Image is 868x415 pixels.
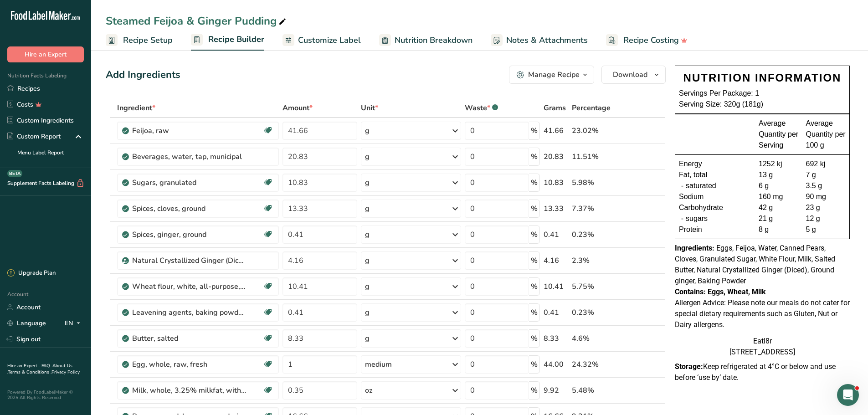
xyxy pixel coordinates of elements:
div: Wheat flour, white, all-purpose, unenriched [132,281,246,292]
div: Steamed Feijoa & Ginger Pudding [106,13,288,29]
p: Keep refrigerated at 4°C or below and use before ‘use by’ date. [675,361,850,383]
div: 3.5 g [806,180,846,191]
div: 20.83 [544,151,568,162]
a: Notes & Attachments [491,30,588,51]
div: Serving Size: 320g (181g) [679,99,846,110]
div: g [365,333,370,344]
div: oz [365,385,372,396]
div: Spices, ginger, ground [132,229,246,240]
strong: Storage: [675,362,703,371]
div: 24.32% [572,359,622,370]
div: 10.83 [544,177,568,188]
span: Eggs, Feijoa, Water, Canned Pears, Cloves, Granulated Sugar, White Flour, Milk, Salted Butter, Na... [675,244,835,285]
div: 13 g [759,169,799,180]
button: Hire an Expert [7,46,84,62]
div: g [365,229,370,240]
span: Ingredient [117,102,155,113]
div: 11.51% [572,151,622,162]
div: Average Quantity per Serving [759,118,799,151]
span: Recipe Builder [208,33,264,46]
div: Butter, salted [132,333,246,344]
div: 0.41 [544,229,568,240]
div: Manage Recipe [528,69,580,80]
div: 4.16 [544,255,568,266]
span: Protein [679,224,702,235]
a: Recipe Costing [606,30,688,51]
div: 5 g [806,224,846,235]
div: Contains: Eggs, Wheat, Milk [675,287,850,297]
div: 2.3% [572,255,622,266]
div: g [365,203,370,214]
span: Nutrition Breakdown [395,34,473,46]
div: g [365,255,370,266]
div: 10.41 [544,281,568,292]
div: - [679,180,686,191]
span: sugars [686,213,708,224]
div: Feijoa, raw [132,125,246,136]
div: 692 kj [806,159,846,169]
div: g [365,177,370,188]
span: Allergen Advice: Please note our meals do not cater for special dietary requirements such as Glut... [675,298,850,329]
span: Carbohydrate [679,202,723,213]
span: saturated [686,180,716,191]
span: Grams [544,102,566,113]
a: Recipe Builder [191,29,264,51]
div: 6 g [759,180,799,191]
div: Upgrade Plan [7,269,56,278]
a: Hire an Expert . [7,363,40,369]
span: Ingredients: [675,244,714,252]
span: Percentage [572,102,611,113]
a: About Us . [7,363,72,375]
div: 7.37% [572,203,622,214]
div: NUTRITION INFORMATION [679,70,846,86]
div: 21 g [759,213,799,224]
div: EN [65,318,84,329]
div: 23 g [806,202,846,213]
div: Waste [465,102,498,113]
div: 5.48% [572,385,622,396]
div: 13.33 [544,203,568,214]
div: 5.75% [572,281,622,292]
div: 23.02% [572,125,622,136]
a: Privacy Policy [51,369,80,375]
a: Terms & Conditions . [8,369,51,375]
span: Download [613,69,647,80]
div: 41.66 [544,125,568,136]
a: Customize Label [282,30,361,51]
div: 8 g [759,224,799,235]
div: medium [365,359,392,370]
span: Recipe Costing [623,34,679,46]
div: g [365,281,370,292]
div: 12 g [806,213,846,224]
a: Nutrition Breakdown [379,30,473,51]
div: Sugars, granulated [132,177,246,188]
div: g [365,151,370,162]
div: 7 g [806,169,846,180]
div: Spices, cloves, ground [132,203,246,214]
div: 0.41 [544,307,568,318]
div: g [365,307,370,318]
button: Manage Recipe [509,66,594,84]
div: Servings Per Package: 1 [679,88,846,99]
div: Average Quantity per 100 g [806,118,846,151]
span: Recipe Setup [123,34,173,46]
iframe: Intercom live chat [837,384,859,406]
span: Fat, total [679,169,707,180]
div: g [365,125,370,136]
div: 90 mg [806,191,846,202]
a: FAQ . [41,363,52,369]
div: 0.23% [572,229,622,240]
div: Milk, whole, 3.25% milkfat, without added vitamin A and [MEDICAL_DATA] [132,385,246,396]
div: Leavening agents, baking powder, low-sodium [132,307,246,318]
span: Customize Label [298,34,361,46]
span: Notes & Attachments [506,34,588,46]
div: Custom Report [7,132,61,141]
div: 160 mg [759,191,799,202]
div: 5.98% [572,177,622,188]
div: 0.23% [572,307,622,318]
div: Eatl8r [STREET_ADDRESS] [675,336,850,358]
div: Natural Crystallized Ginger (Diced) [132,255,246,266]
span: Unit [361,102,378,113]
div: Egg, whole, raw, fresh [132,359,246,370]
div: Beverages, water, tap, municipal [132,151,246,162]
